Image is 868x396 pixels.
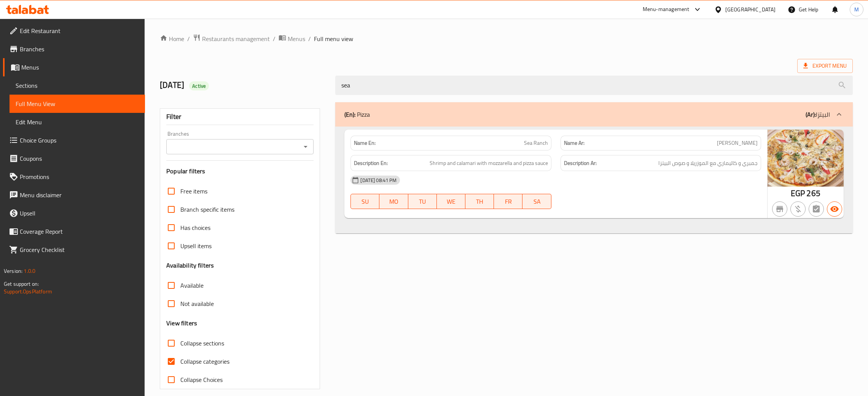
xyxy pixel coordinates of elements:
nav: breadcrumb [160,34,853,44]
a: Sections [10,76,145,95]
button: Open [300,141,311,152]
b: (En): [344,109,355,120]
span: Edit Restaurant [20,26,139,35]
span: SU [354,196,376,207]
span: Free items [180,187,207,196]
a: Home [160,34,184,43]
button: SA [522,194,551,209]
button: Purchased item [790,201,806,217]
a: Edit Restaurant [3,22,145,40]
span: Sections [16,81,139,90]
span: Menus [21,63,139,72]
a: Coupons [3,149,145,168]
span: Get support on: [4,279,39,289]
span: Restaurants management [202,34,270,43]
p: البيتزا [806,110,830,119]
span: Branch specific items [180,205,234,214]
span: Shrimp and calamari with mozzarella and pizza sauce [430,158,548,168]
h3: Availability filters [166,261,214,270]
a: Support.OpsPlatform [4,287,52,296]
span: 1.0.0 [24,266,35,276]
button: Not branch specific item [772,201,787,217]
span: Upsell [20,209,139,218]
b: (Ar): [806,109,816,120]
span: Has choices [180,223,210,232]
span: Coupons [20,154,139,163]
div: Active [189,81,209,90]
span: Not available [180,299,214,308]
div: [GEOGRAPHIC_DATA] [725,5,776,14]
span: M [854,5,859,14]
div: (En): Pizza(Ar):البيتزا [335,102,853,127]
span: Available [180,281,204,290]
span: Coverage Report [20,227,139,236]
span: Promotions [20,172,139,181]
button: SU [350,194,379,209]
span: Menu disclaimer [20,190,139,200]
a: Upsell [3,204,145,222]
span: 265 [806,186,820,201]
strong: Description Ar: [564,158,597,168]
li: / [187,34,190,43]
span: Active [189,82,209,90]
button: WE [437,194,465,209]
span: [DATE] 08:41 PM [357,177,400,184]
strong: Description En: [354,158,388,168]
a: Menus [3,58,145,76]
h2: [DATE] [160,79,326,91]
span: Collapse sections [180,339,224,348]
span: Version: [4,266,22,276]
a: Edit Menu [10,113,145,131]
span: Grocery Checklist [20,245,139,254]
a: Menus [279,34,305,44]
span: Choice Groups [20,136,139,145]
span: Edit Menu [16,117,139,127]
button: MO [379,194,408,209]
span: FR [497,196,519,207]
span: Menus [288,34,305,43]
span: SA [526,196,548,207]
h3: View filters [166,319,197,328]
input: search [335,76,853,95]
strong: Name Ar: [564,139,585,147]
li: / [308,34,311,43]
span: WE [440,196,462,207]
button: FR [494,194,522,209]
div: Menu-management [643,5,690,14]
span: جمبري و كاليماري مع الموزريلا و صوص البيتزا [658,158,758,168]
li: / [273,34,276,43]
p: Pizza [344,110,370,119]
div: Filter [166,109,314,125]
span: Sea Ranch [524,139,548,147]
span: Export Menu [797,59,853,73]
a: Full Menu View [10,95,145,113]
a: Branches [3,40,145,58]
button: Available [827,201,842,217]
button: TH [465,194,494,209]
a: Grocery Checklist [3,241,145,259]
span: Export Menu [803,61,847,71]
span: Collapse categories [180,357,229,366]
span: MO [382,196,405,207]
a: Coverage Report [3,222,145,241]
a: Choice Groups [3,131,145,149]
span: TU [411,196,434,207]
span: Full Menu View [16,99,139,108]
div: (En): Pizza(Ar):البيتزا [335,127,853,234]
strong: Name En: [354,139,376,147]
span: [PERSON_NAME] [717,139,758,147]
a: Promotions [3,168,145,186]
span: Branches [20,44,139,54]
span: Collapse Choices [180,375,223,384]
span: Full menu view [314,34,353,43]
button: Not has choices [809,201,824,217]
a: Menu disclaimer [3,186,145,204]
span: EGP [791,186,805,201]
img: %D8%B3%D9%8A_%D8%B1%D8%A7%D9%86%D8%B4_2638927341816243696.jpg [768,130,844,187]
a: Restaurants management [193,34,270,44]
button: TU [408,194,437,209]
span: Upsell items [180,241,212,250]
span: TH [468,196,491,207]
h3: Popular filters [166,167,314,176]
